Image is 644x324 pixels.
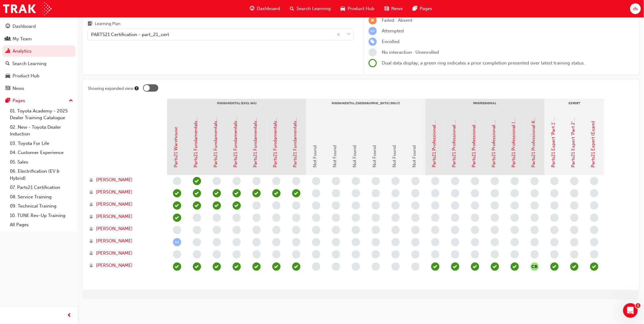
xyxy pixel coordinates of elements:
[511,189,519,197] span: learningRecordVerb_NONE-icon
[471,238,479,246] span: learningRecordVerb_NONE-icon
[636,303,641,308] span: 1
[89,201,161,208] a: [PERSON_NAME]
[511,214,519,222] span: learningRecordVerb_NONE-icon
[12,60,46,67] div: Search Learning
[392,226,400,234] span: learningRecordVerb_NONE-icon
[352,226,360,234] span: learningRecordVerb_NONE-icon
[451,238,459,246] span: learningRecordVerb_NONE-icon
[382,28,404,34] span: Attempted
[531,189,539,197] span: learningRecordVerb_NONE-icon
[451,250,459,259] span: learningRecordVerb_NONE-icon
[213,214,221,222] span: learningRecordVerb_NONE-icon
[511,250,519,259] span: learningRecordVerb_NONE-icon
[352,214,360,222] span: learningRecordVerb_NONE-icon
[173,201,181,210] span: learningRecordVerb_COMPLETE-icon
[623,303,638,318] iframe: Intercom live chat
[89,262,161,269] a: [PERSON_NAME]
[233,250,241,259] span: learningRecordVerb_NONE-icon
[312,214,320,222] span: learningRecordVerb_NONE-icon
[89,213,161,220] a: [PERSON_NAME]
[272,250,281,259] span: learningRecordVerb_NONE-icon
[332,177,340,185] span: learningRecordVerb_NONE-icon
[336,2,379,15] a: car-iconProduct Hub
[332,226,340,234] span: learningRecordVerb_NONE-icon
[550,263,559,271] span: learningRecordVerb_PASS-icon
[2,46,75,57] a: Analytics
[312,201,320,210] span: learningRecordVerb_NONE-icon
[6,98,10,104] span: pages-icon
[193,214,201,222] span: learningRecordVerb_NONE-icon
[233,189,241,197] span: learningRecordVerb_COMPLETE-icon
[306,99,425,114] div: Fundamental ([GEOGRAPHIC_DATA] only)
[7,211,75,220] a: 10. TUNE Rev-Up Training
[392,263,400,271] span: learningRecordVerb_NONE-icon
[250,5,254,13] span: guage-icon
[67,312,72,319] span: prev-icon
[7,148,75,157] a: 04. Customer Experience
[471,226,479,234] span: learningRecordVerb_NONE-icon
[7,183,75,192] a: 07. Parts21 Certification
[352,238,360,246] span: learningRecordVerb_NONE-icon
[382,17,412,23] span: Failed · Absent
[590,263,598,271] span: learningRecordVerb_PASS-icon
[531,263,539,271] button: null-icon
[570,263,579,271] span: learningRecordVerb_PASS-icon
[369,27,377,35] span: learningRecordVerb_ATTEMPT-icon
[570,250,579,259] span: learningRecordVerb_NONE-icon
[411,238,420,246] span: learningRecordVerb_NONE-icon
[491,177,499,185] span: learningRecordVerb_NONE-icon
[391,5,403,12] span: News
[173,238,181,246] span: learningRecordVerb_ATTEMPT-icon
[633,5,638,12] span: ds
[372,226,380,234] span: learningRecordVerb_NONE-icon
[369,16,377,24] span: learningRecordVerb_FAIL-icon
[233,263,241,271] span: learningRecordVerb_COMPLETE-icon
[193,238,201,246] span: learningRecordVerb_NONE-icon
[411,189,420,197] span: learningRecordVerb_NONE-icon
[6,61,10,67] span: search-icon
[13,97,25,104] div: Pages
[431,250,440,259] span: learningRecordVerb_NONE-icon
[392,189,400,197] span: learningRecordVerb_NONE-icon
[292,201,300,210] span: learningRecordVerb_NONE-icon
[312,177,320,185] span: learningRecordVerb_NONE-icon
[550,250,559,259] span: learningRecordVerb_NONE-icon
[312,238,320,246] span: learningRecordVerb_NONE-icon
[96,237,133,245] span: [PERSON_NAME]
[292,263,300,271] span: learningRecordVerb_COMPLETE-icon
[511,177,519,185] span: learningRecordVerb_NONE-icon
[392,145,397,168] span: Not Found
[392,201,400,210] span: learningRecordVerb_NONE-icon
[233,177,241,185] span: learningRecordVerb_NONE-icon
[372,177,380,185] span: learningRecordVerb_NONE-icon
[89,250,161,257] a: [PERSON_NAME]
[511,109,517,168] a: Parts21 Professional (Exam)
[352,189,360,197] span: learningRecordVerb_NONE-icon
[96,262,133,269] span: [PERSON_NAME]
[6,24,10,29] span: guage-icon
[372,238,380,246] span: learningRecordVerb_NONE-icon
[173,226,181,234] span: learningRecordVerb_NONE-icon
[272,201,281,210] span: learningRecordVerb_NONE-icon
[88,21,92,27] span: learningplan-icon
[252,214,261,222] span: learningRecordVerb_NONE-icon
[392,250,400,259] span: learningRecordVerb_NONE-icon
[13,23,36,30] div: Dashboard
[590,250,598,259] span: learningRecordVerb_NONE-icon
[6,49,10,54] span: chart-icon
[431,226,440,234] span: learningRecordVerb_NONE-icon
[7,123,75,139] a: 02. New - Toyota Dealer Induction
[213,263,221,271] span: learningRecordVerb_COMPLETE-icon
[570,201,579,210] span: learningRecordVerb_NONE-icon
[491,250,499,259] span: learningRecordVerb_NONE-icon
[193,201,201,210] span: learningRecordVerb_COMPLETE-icon
[252,226,261,234] span: learningRecordVerb_NONE-icon
[408,2,437,15] a: pages-iconPages
[451,214,459,222] span: learningRecordVerb_NONE-icon
[431,189,440,197] span: learningRecordVerb_NONE-icon
[590,214,598,222] span: learningRecordVerb_NONE-icon
[332,214,340,222] span: learningRecordVerb_NONE-icon
[2,95,75,106] button: Pages
[173,177,181,185] span: learningRecordVerb_NONE-icon
[332,201,340,210] span: learningRecordVerb_NONE-icon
